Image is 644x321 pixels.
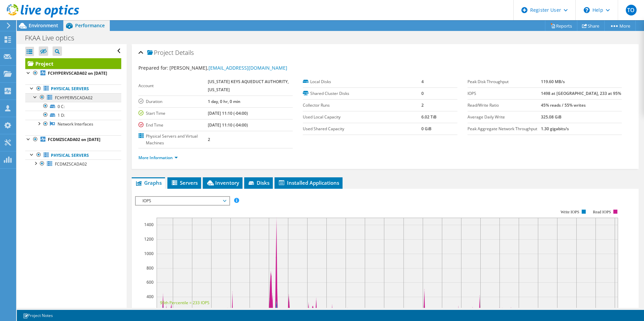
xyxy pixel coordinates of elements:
span: Servers [171,179,198,186]
text: 400 [147,294,154,299]
b: 119.60 MB/s [541,79,565,84]
label: Prepared for: [138,65,168,71]
text: 95th Percentile = 233 IOPS [160,300,210,306]
span: Details [175,48,194,57]
span: FCDMZSCADA02 [55,161,87,167]
b: 0 GiB [421,126,431,132]
span: Project [147,49,173,56]
label: Start Time [138,110,208,117]
a: FCDMZSCADA02 [25,159,121,168]
a: FCDMZSCADA02 on [DATE] [25,135,121,144]
label: Used Local Capacity [303,114,421,120]
text: 1200 [144,236,154,242]
b: 1498 at [GEOGRAPHIC_DATA], 233 at 95% [541,91,621,96]
label: Physical Servers and Virtual Machines [138,133,208,146]
label: IOPS [468,90,541,97]
b: 1 day, 0 hr, 0 min [208,99,240,104]
a: 0 C: [25,102,121,111]
text: 1000 [144,251,154,256]
label: Shared Cluster Disks [303,90,421,97]
span: Graphs [135,179,162,186]
label: Peak Disk Throughput [468,78,541,85]
b: [US_STATE] KEYS AQUEDUCT AUTHORITY, [US_STATE] [208,79,289,93]
b: 0 [421,91,424,96]
label: Used Shared Capacity [303,126,421,132]
span: Inventory [206,179,239,186]
b: 2 [421,102,424,108]
h1: FKAA Live optics [22,34,85,42]
label: Account [138,82,208,89]
a: FCHYPERVSCADA02 on [DATE] [25,69,121,78]
b: 1.30 gigabits/s [541,126,569,132]
a: Project [25,58,121,69]
a: More Information [138,155,178,160]
label: Local Disks [303,78,421,85]
b: FCHYPERVSCADA02 on [DATE] [48,70,107,76]
span: IOPS [139,197,226,205]
b: 4 [421,79,424,84]
label: Read/Write Ratio [468,102,541,109]
b: 45% reads / 55% writes [541,102,586,108]
a: Project Notes [18,311,58,320]
span: Disks [248,179,269,186]
text: 600 [147,279,154,285]
b: 6.02 TiB [421,114,437,120]
text: Read IOPS [593,210,611,214]
a: [EMAIL_ADDRESS][DOMAIN_NAME] [208,65,287,71]
text: Write IOPS [560,210,579,214]
label: Duration [138,98,208,105]
span: Environment [29,22,58,29]
span: [PERSON_NAME], [169,65,287,71]
b: [DATE] 11:10 (-04:00) [208,122,248,128]
label: Average Daily Write [468,114,541,120]
svg: \n [584,7,590,13]
b: 325.08 GiB [541,114,561,120]
span: Performance [75,22,105,29]
text: 800 [147,265,154,271]
a: Share [577,21,605,31]
text: 1400 [144,222,154,227]
b: [DATE] 11:10 (-04:00) [208,110,248,116]
a: FCHYPERVSCADA02 [25,93,121,102]
a: Network Interfaces [25,120,121,129]
label: End Time [138,122,208,129]
a: 1 D: [25,111,121,119]
span: Installed Applications [278,179,339,186]
label: Peak Aggregate Network Throughput [468,126,541,132]
a: Physical Servers [25,151,121,159]
span: FCHYPERVSCADA02 [55,95,93,101]
b: FCDMZSCADA02 on [DATE] [48,137,100,142]
b: 2 [208,137,210,142]
a: Reports [545,21,577,31]
a: Physical Servers [25,84,121,93]
span: TO [626,5,637,15]
a: More [604,21,636,31]
label: Collector Runs [303,102,421,109]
